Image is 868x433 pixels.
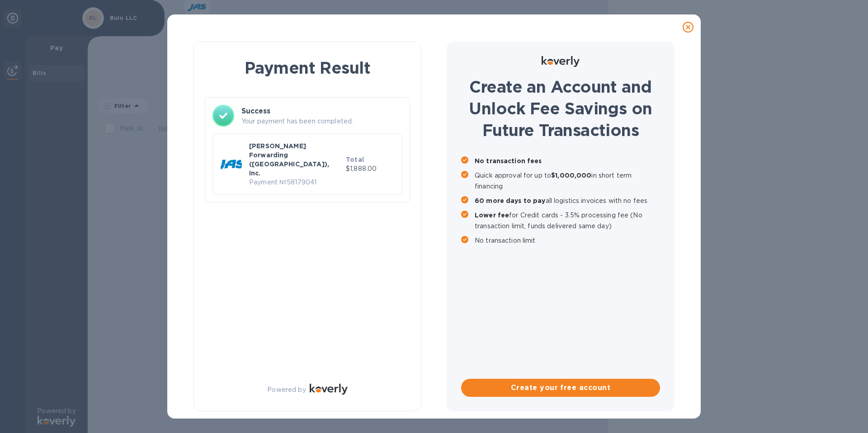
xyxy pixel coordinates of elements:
[346,156,364,163] b: Total
[475,212,509,219] b: Lower fee
[551,172,591,179] b: $1,000,000
[461,76,660,141] h1: Create an Account and Unlock Fee Savings on Future Transactions
[267,385,306,395] p: Powered by
[475,195,660,206] p: all logistics invoices with no fees
[249,178,342,187] p: Payment № 58179041
[461,379,660,397] button: Create your free account
[475,170,660,192] p: Quick approval for up to in short term financing
[542,56,580,67] img: Logo
[346,164,395,174] p: $1,888.00
[468,382,653,393] span: Create your free account
[310,384,348,395] img: Logo
[249,141,342,178] p: [PERSON_NAME] Forwarding ([GEOGRAPHIC_DATA]), Inc.
[475,235,660,246] p: No transaction limit
[475,157,542,165] b: No transaction fees
[241,106,402,117] h3: Success
[475,210,660,231] p: for Credit cards - 3.5% processing fee (No transaction limit, funds delivered same day)
[475,197,546,204] b: 60 more days to pay
[241,117,402,126] p: Your payment has been completed.
[208,56,406,79] h1: Payment Result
